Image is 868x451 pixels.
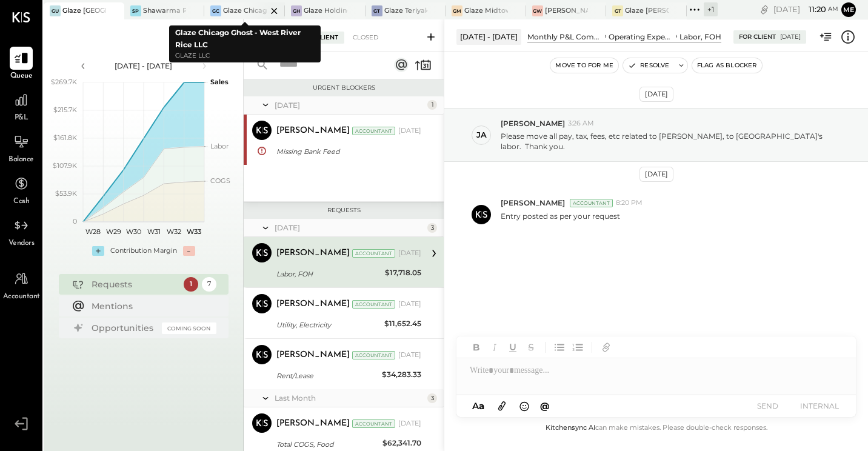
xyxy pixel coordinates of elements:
div: 3 [427,223,437,233]
div: [DATE] [398,126,421,136]
div: $34,283.33 [382,369,421,381]
div: Monthly P&L Comparison [527,32,603,42]
div: GT [372,5,382,16]
span: a [479,400,484,412]
button: Bold [469,339,484,355]
span: 8:20 PM [616,198,643,208]
div: For Client [739,33,776,41]
div: [DATE] [773,4,838,15]
text: COGS [210,176,230,185]
text: Labor [210,142,229,150]
a: Cash [1,172,42,207]
text: W33 [187,227,201,236]
div: + 1 [704,2,718,16]
span: [PERSON_NAME] [501,118,565,129]
span: Vendors [8,238,35,249]
button: @ [536,398,553,413]
div: Accountant [352,351,395,359]
button: SEND [743,398,792,414]
div: [DATE] [398,299,421,309]
div: Missing Bank Feed [276,145,418,158]
button: INTERNAL [795,398,844,414]
div: Accountant [352,419,395,428]
button: Aa [469,399,488,413]
p: Please move all pay, tax, fees, etc related to [PERSON_NAME], to [GEOGRAPHIC_DATA]'s labor. Thank... [501,131,841,152]
div: $62,341.70 [382,437,421,449]
div: Shawarma Point- Fareground [143,6,187,16]
div: Accountant [570,199,613,207]
div: [PERSON_NAME] [276,418,350,430]
span: Balance [8,155,34,165]
div: copy link [758,3,770,16]
span: P&L [15,113,28,124]
text: W32 [167,227,181,236]
div: SP [130,5,141,16]
div: GW [532,5,543,16]
div: Labor, FOH [276,268,381,280]
div: [DATE] [275,222,424,233]
span: @ [540,400,550,412]
p: Glaze LLC [175,51,315,61]
div: Glaze Teriyaki [PERSON_NAME] Street - [PERSON_NAME] River [PERSON_NAME] LLC [384,6,428,16]
div: Glaze Midtown East - Glaze Lexington One LLC [464,6,508,16]
div: Total COGS, Food [276,438,379,450]
div: - [183,246,195,256]
div: [DATE] [398,419,421,429]
div: [PERSON_NAME] [276,349,350,361]
div: Opportunities [92,322,156,334]
text: 0 [73,217,77,225]
div: Rent/Lease [276,370,378,382]
button: Me [841,2,856,17]
text: W29 [105,227,121,236]
div: Accountant [352,300,395,309]
button: Add URL [598,339,614,355]
span: Accountant [3,292,40,302]
span: 11 : 20 [802,4,826,15]
button: Italic [487,339,502,355]
div: [DATE] - [DATE] [92,61,195,71]
div: GC [210,5,221,16]
div: Operating Expenses (EBITDA) [609,32,673,42]
button: Flag as Blocker [692,58,762,73]
a: Balance [1,130,42,165]
div: Requests [92,278,178,290]
div: 3 [427,393,437,403]
span: am [828,5,838,13]
div: [DATE] [275,100,424,110]
div: GH [291,5,302,16]
div: [PERSON_NAME] [276,125,350,137]
div: [DATE] [639,167,673,182]
div: [DATE] [398,350,421,360]
div: 1 [184,277,198,292]
div: Coming Soon [162,322,216,334]
text: $215.7K [53,105,77,114]
div: 7 [202,277,216,292]
div: [PERSON_NAME] - Glaze Williamsburg One LLC [545,6,589,16]
div: [DATE] - [DATE] [456,29,521,44]
div: [PERSON_NAME] [276,247,350,259]
div: 1 [427,100,437,110]
button: Resolve [623,58,674,73]
div: Glaze [PERSON_NAME] [PERSON_NAME] LLC [625,6,669,16]
div: [DATE] [780,33,801,41]
a: Queue [1,47,42,82]
span: [PERSON_NAME] [501,198,565,208]
a: P&L [1,89,42,124]
div: [PERSON_NAME] [276,298,350,310]
text: W30 [125,227,141,236]
div: ja [476,129,487,141]
text: W28 [85,227,101,236]
text: $53.9K [55,189,77,198]
button: Strikethrough [523,339,539,355]
div: Accountant [352,249,395,258]
div: Labor, FOH [679,32,721,42]
div: $11,652.45 [384,318,421,330]
a: Accountant [1,267,42,302]
text: $161.8K [53,133,77,142]
div: Contribution Margin [110,246,177,256]
span: 3:26 AM [568,119,594,129]
text: W31 [147,227,160,236]
text: Sales [210,78,229,86]
button: Underline [505,339,521,355]
div: Last Month [275,393,424,403]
